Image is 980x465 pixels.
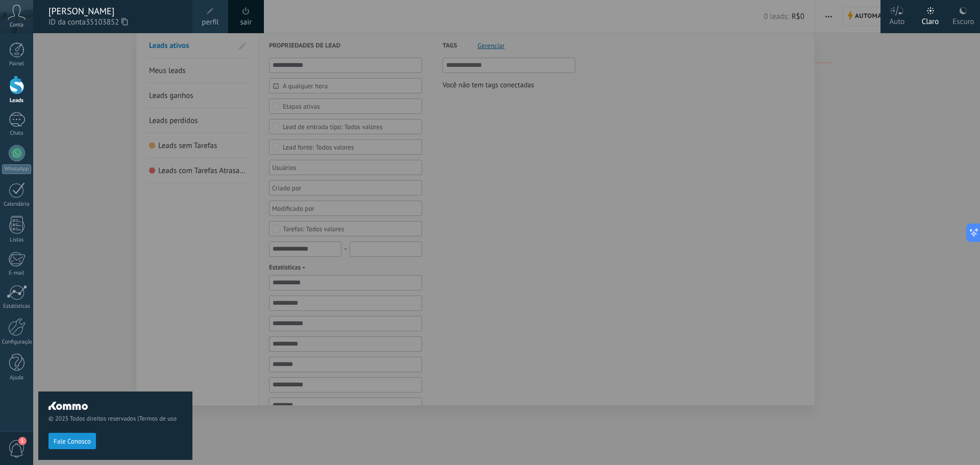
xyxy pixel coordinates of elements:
[2,270,32,277] div: E-mail
[2,61,32,67] div: Painel
[48,17,182,28] span: ID da conta
[2,375,32,381] div: Ajuda
[2,339,32,346] div: Configurações
[2,237,32,243] div: Listas
[2,303,32,310] div: Estatísticas
[952,7,974,33] div: Escuro
[18,437,27,445] span: 1
[139,415,176,423] a: Termos de uso
[202,17,218,28] span: perfil
[2,97,32,104] div: Leads
[48,415,182,423] span: © 2025 Todos direitos reservados |
[2,164,31,174] div: WhatsApp
[48,437,96,445] a: Fale Conosco
[10,22,23,29] span: Conta
[240,17,252,28] a: sair
[2,130,32,137] div: Chats
[48,6,182,17] div: [PERSON_NAME]
[86,17,128,28] span: 35103852
[922,7,939,33] div: Claro
[48,433,96,449] button: Fale Conosco
[890,7,905,33] div: Auto
[54,438,91,445] span: Fale Conosco
[2,201,32,208] div: Calendário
